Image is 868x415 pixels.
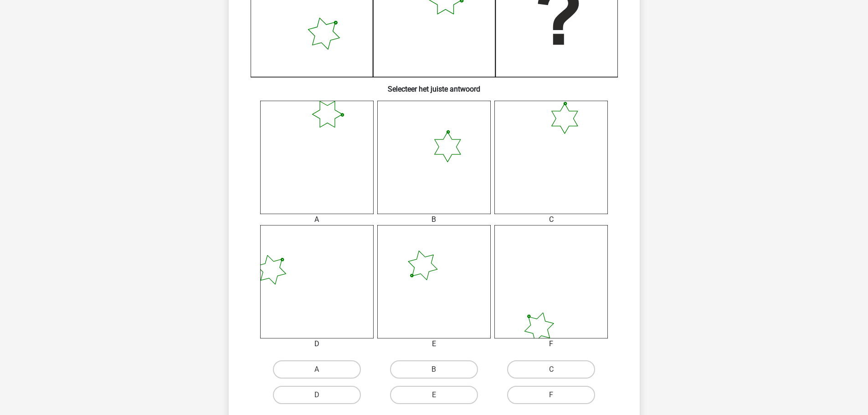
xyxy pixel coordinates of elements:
div: F [488,338,615,349]
h6: Selecteer het juiste antwoord [243,77,625,93]
div: A [253,214,380,225]
label: E [390,386,478,404]
label: B [390,360,478,379]
div: E [370,338,498,349]
label: F [507,386,595,404]
label: A [273,360,361,379]
div: B [370,214,498,225]
label: D [273,386,361,404]
div: D [253,338,380,349]
label: C [507,360,595,379]
div: C [488,214,615,225]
